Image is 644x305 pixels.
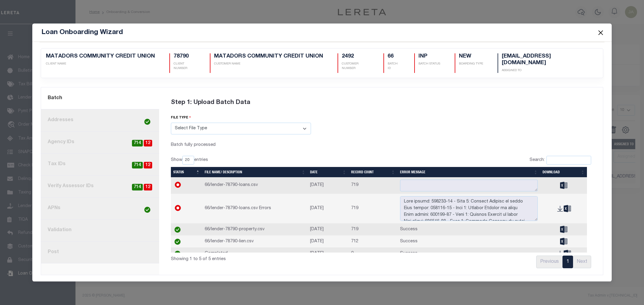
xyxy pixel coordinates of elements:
[41,153,159,175] a: Tax IDs12714
[342,53,369,60] h5: 2492
[46,62,155,66] p: CLIENT NAME
[171,91,591,115] div: Step 1: Upload Batch Data
[400,196,538,221] textarea: Lore ipsumd: 598233-14 - Sita 5: Consect Adipisc el seddo Eius tempor: 058116-15 - Inci 1: Utlabo...
[132,184,143,191] span: 714
[144,207,150,213] img: check-icon-green.svg
[41,131,159,153] a: Agency IDs12714
[171,167,202,177] th: Status: activate to sort column descending
[388,62,400,71] p: BATCH ID
[398,223,540,235] td: Success
[46,53,155,60] h5: MATADORS COMMUNITY CREDIT UNION
[398,247,540,259] td: Success
[132,162,143,169] span: 714
[175,227,181,233] img: check-icon-green.svg
[349,223,398,235] td: 719
[530,156,591,165] label: Search:
[308,177,348,194] td: [DATE]
[342,62,369,71] p: CUSTOMER NUMBER
[459,53,483,60] h5: NEW
[41,197,159,219] a: APNs
[388,53,400,60] h5: 66
[202,194,308,224] td: 66/lender-78790-loans.csv Errors
[202,247,308,259] td: Completed
[41,175,159,197] a: Verify Assessor IDs12714
[597,29,604,36] button: Close
[175,239,181,245] img: check-icon-green.svg
[349,247,398,259] td: 0
[41,87,159,109] a: Batch
[171,142,311,149] div: Batch fully processed
[171,115,191,121] label: file type
[349,194,398,224] td: 719
[144,184,152,191] span: 12
[398,167,540,177] th: Error Message: activate to sort column ascending
[41,109,159,131] a: Addresses
[174,62,196,71] p: CLIENT NUMBER
[41,241,159,263] a: Post
[308,235,348,247] td: [DATE]
[349,167,398,177] th: Record Count: activate to sort column ascending
[144,162,152,169] span: 12
[308,223,348,235] td: [DATE]
[182,156,194,165] select: Showentries
[144,119,150,125] img: check-icon-green.svg
[349,235,398,247] td: 712
[502,68,584,73] p: Assigned To
[418,53,440,60] h5: INP
[144,140,152,147] span: 12
[202,167,308,177] th: File Name/ Description: activate to sort column ascending
[418,62,440,66] p: BATCH STATUS
[214,62,323,66] p: CUSTOMER NAME
[214,53,323,60] h5: MATADORS COMMUNITY CREDIT UNION
[171,253,341,263] div: Showing 1 to 5 of 5 entries
[308,167,348,177] th: Date: activate to sort column ascending
[502,53,584,66] h5: [EMAIL_ADDRESS][DOMAIN_NAME]
[398,235,540,247] td: Success
[349,177,398,194] td: 719
[308,247,348,259] td: [DATE]
[174,53,196,60] h5: 78790
[202,223,308,235] td: 66/lender-78790-property.csv
[546,156,591,165] input: Search:
[132,140,143,147] span: 714
[459,62,483,66] p: Boarding Type
[171,156,208,165] label: Show entries
[308,194,348,224] td: [DATE]
[562,256,573,268] a: 1
[175,251,181,257] img: check-icon-green.svg
[202,177,308,194] td: 66/lender-78790-loans.csv
[41,28,123,37] h5: Loan Onboarding Wizard
[540,167,587,177] th: Download: activate to sort column ascending
[202,235,308,247] td: 66/lender-78790-lien.csv
[41,219,159,241] a: Validation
